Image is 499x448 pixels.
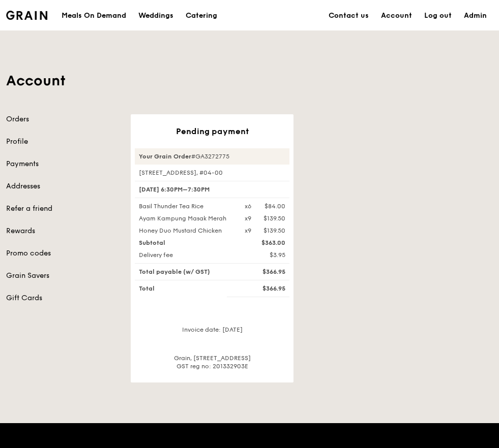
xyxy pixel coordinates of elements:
a: Account [375,1,418,31]
div: Weddings [138,1,173,31]
div: #GA3272775 [135,148,289,165]
a: Weddings [132,1,180,31]
div: $363.00 [239,239,291,247]
strong: Your Grain Order [139,153,191,160]
a: Catering [180,1,223,31]
div: Delivery fee [133,251,239,259]
a: Profile [6,137,119,147]
div: Pending payment [135,126,289,136]
div: Catering [186,1,217,31]
a: Rewards [6,226,119,236]
a: Grain Savers [6,271,119,281]
div: Total [133,284,239,293]
div: [STREET_ADDRESS], #04-00 [135,169,289,177]
a: Gift Cards [6,293,119,303]
div: Meals On Demand [62,1,126,31]
span: Total payable (w/ GST) [139,268,210,275]
div: Subtotal [133,239,239,247]
div: $366.95 [239,284,291,293]
h1: Account [6,72,493,90]
div: $139.50 [263,214,285,222]
div: $366.95 [239,268,291,276]
div: Ayam Kampung Masak Merah [133,214,239,222]
a: Orders [6,114,119,124]
div: $139.50 [263,227,285,235]
img: Grain [6,11,47,20]
a: Addresses [6,181,119,191]
div: Basil Thunder Tea Rice [133,202,239,210]
div: x9 [245,214,251,222]
a: Refer a friend [6,204,119,214]
div: Honey Duo Mustard Chicken [133,227,239,235]
a: Admin [458,1,493,31]
div: $3.95 [239,251,291,259]
div: x9 [245,227,251,235]
div: Grain, [STREET_ADDRESS] GST reg no: 201332903E [135,354,289,370]
div: Invoice date: [DATE] [135,326,289,342]
a: Promo codes [6,248,119,259]
div: x6 [245,202,251,210]
a: Payments [6,159,119,169]
div: [DATE] 6:30PM–7:30PM [135,181,289,198]
div: $84.00 [265,202,285,210]
a: Contact us [322,1,375,31]
a: Log out [418,1,458,31]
